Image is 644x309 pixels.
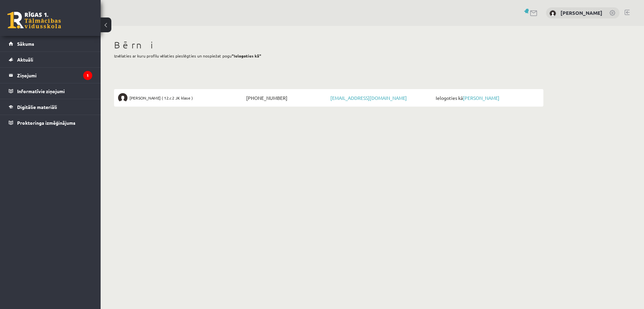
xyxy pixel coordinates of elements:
span: Ielogoties kā [434,93,539,103]
img: Kristīne Ozola [118,93,127,103]
a: [PERSON_NAME] [463,95,499,101]
img: Daiga Ozola [549,10,556,17]
a: Ziņojumi1 [9,68,92,83]
p: Izvēlaties ar kuru profilu vēlaties pieslēgties un nospiežat pogu [114,53,543,59]
i: 1 [83,71,92,80]
span: Proktoringa izmēģinājums [17,120,75,126]
span: [PHONE_NUMBER] [245,93,329,103]
a: Rīgas 1. Tālmācības vidusskola [7,12,61,29]
a: Informatīvie ziņojumi [9,83,92,99]
legend: Informatīvie ziņojumi [17,83,92,99]
a: Digitālie materiāli [9,99,92,115]
a: Aktuāli [9,52,92,67]
span: Sākums [17,41,34,47]
a: Sākums [9,36,92,51]
span: [PERSON_NAME] ( 12.c2 JK klase ) [129,93,193,103]
a: [PERSON_NAME] [560,9,602,16]
a: [EMAIL_ADDRESS][DOMAIN_NAME] [330,95,407,101]
a: Proktoringa izmēģinājums [9,115,92,130]
b: "Ielogoties kā" [232,53,261,59]
legend: Ziņojumi [17,68,92,83]
span: Aktuāli [17,56,33,63]
span: Digitālie materiāli [17,104,57,110]
h1: Bērni [114,39,543,51]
